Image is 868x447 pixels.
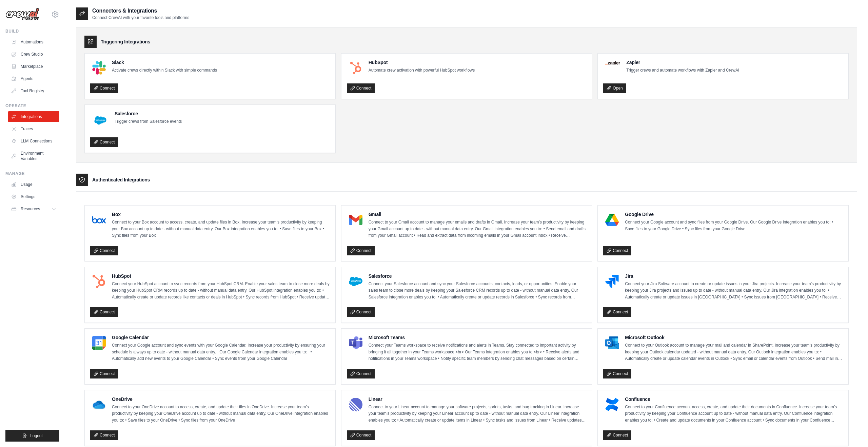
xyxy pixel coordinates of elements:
p: Trigger crews and automate workflows with Zapier and CrewAI [626,67,739,74]
span: Resources [21,206,40,212]
img: Linear Logo [349,398,362,411]
div: Build [5,28,59,34]
a: Connect [347,430,375,440]
a: Connect [90,369,118,378]
a: Environment Variables [8,148,59,164]
h4: Salesforce [369,273,587,279]
h4: Google Calendar [112,334,330,341]
a: Connect [603,246,631,255]
a: Connect [90,137,118,147]
button: Resources [8,203,59,214]
a: Connect [90,246,118,255]
img: Jira Logo [605,275,619,288]
a: Connect [90,83,118,93]
a: Connect [347,369,375,378]
a: Crew Studio [8,49,59,60]
a: Automations [8,37,59,47]
h4: Jira [625,273,843,279]
p: Connect to your Gmail account to manage your emails and drafts in Gmail. Increase your team’s pro... [369,219,587,239]
p: Automate crew activation with powerful HubSpot workflows [369,67,475,74]
h4: Google Drive [625,211,843,218]
p: Trigger crews from Salesforce events [115,118,182,125]
img: Logo [5,8,39,21]
p: Connect your Google account and sync files from your Google Drive. Our Google Drive integration e... [625,219,843,232]
h2: Connectors & Integrations [92,7,189,15]
img: Salesforce Logo [92,112,108,129]
p: Connect to your Box account to access, create, and update files in Box. Increase your team’s prod... [112,219,330,239]
a: Agents [8,73,59,84]
p: Activate crews directly within Slack with simple commands [112,67,217,74]
img: Microsoft Teams Logo [349,336,362,350]
a: Connect [603,369,631,378]
p: Connect your Google account and sync events with your Google Calendar. Increase your productivity... [112,342,330,362]
a: Connect [347,246,375,255]
h4: Zapier [626,59,739,66]
div: Manage [5,171,59,176]
a: Usage [8,179,59,190]
img: HubSpot Logo [92,275,106,288]
h4: HubSpot [112,273,330,279]
h4: HubSpot [369,59,475,66]
a: Marketplace [8,61,59,72]
h3: Triggering Integrations [101,38,150,45]
img: Box Logo [92,213,106,227]
h4: Microsoft Outlook [625,334,843,341]
p: Connect your Jira Software account to create or update issues in your Jira projects. Increase you... [625,281,843,301]
p: Connect to your Linear account to manage your software projects, sprints, tasks, and bug tracking... [369,404,587,424]
a: Connect [347,307,375,317]
h4: Slack [112,59,217,66]
img: Confluence Logo [605,398,619,411]
p: Connect CrewAI with your favorite tools and platforms [92,15,189,20]
p: Connect to your Confluence account access, create, and update their documents in Confluence. Incr... [625,404,843,424]
img: Google Drive Logo [605,213,619,227]
p: Connect to your Outlook account to manage your mail and calendar in SharePoint. Increase your tea... [625,342,843,362]
img: Zapier Logo [605,61,620,65]
a: Connect [347,83,375,93]
h4: Linear [369,396,587,403]
div: Operate [5,103,59,109]
span: Logout [30,433,43,439]
img: Slack Logo [92,61,106,75]
h4: OneDrive [112,396,330,403]
a: Traces [8,123,59,134]
a: LLM Connections [8,136,59,147]
h4: Microsoft Teams [369,334,587,341]
a: Connect [603,307,631,317]
p: Connect your HubSpot account to sync records from your HubSpot CRM. Enable your sales team to clo... [112,281,330,301]
h4: Confluence [625,396,843,403]
a: Connect [90,430,118,440]
img: HubSpot Logo [349,61,362,75]
h4: Gmail [369,211,587,218]
a: Tool Registry [8,85,59,96]
a: Open [603,83,626,93]
h4: Box [112,211,330,218]
button: Logout [5,430,59,442]
a: Connect [90,307,118,317]
img: OneDrive Logo [92,398,106,411]
img: Gmail Logo [349,213,362,227]
h3: Authenticated Integrations [92,176,150,183]
img: Salesforce Logo [349,275,362,288]
p: Connect your Salesforce account and sync your Salesforce accounts, contacts, leads, or opportunit... [369,281,587,301]
img: Microsoft Outlook Logo [605,336,619,350]
a: Connect [603,430,631,440]
img: Google Calendar Logo [92,336,106,350]
p: Connect your Teams workspace to receive notifications and alerts in Teams. Stay connected to impo... [369,342,587,362]
a: Settings [8,191,59,202]
h4: Salesforce [115,110,182,117]
a: Integrations [8,111,59,122]
iframe: Chat Widget [834,414,868,447]
p: Connect to your OneDrive account to access, create, and update their files in OneDrive. Increase ... [112,404,330,424]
